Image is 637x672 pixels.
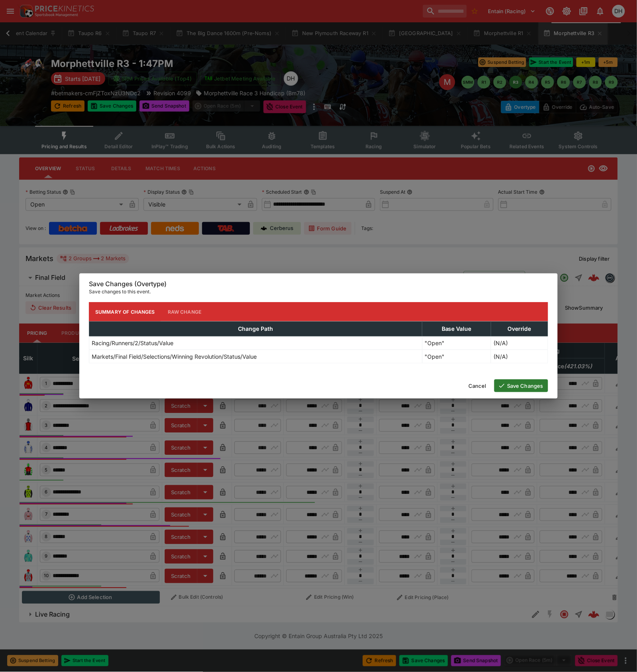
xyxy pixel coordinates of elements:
button: Raw Change [161,302,208,321]
th: Override [491,322,548,336]
h6: Save Changes (Overtype) [89,280,548,288]
p: Racing/Runners/2/Status/Value [92,339,173,347]
th: Change Path [89,322,423,336]
button: Save Changes [494,379,548,392]
th: Base Value [422,322,491,336]
p: Markets/Final Field/Selections/Winning Revolution/Status/Value [92,352,257,361]
td: "Open" [422,350,491,364]
td: (N/A) [491,336,548,350]
button: Summary of Changes [89,302,161,321]
td: "Open" [422,336,491,350]
td: (N/A) [491,350,548,364]
button: Cancel [464,379,491,392]
p: Save changes to this event. [89,288,548,296]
